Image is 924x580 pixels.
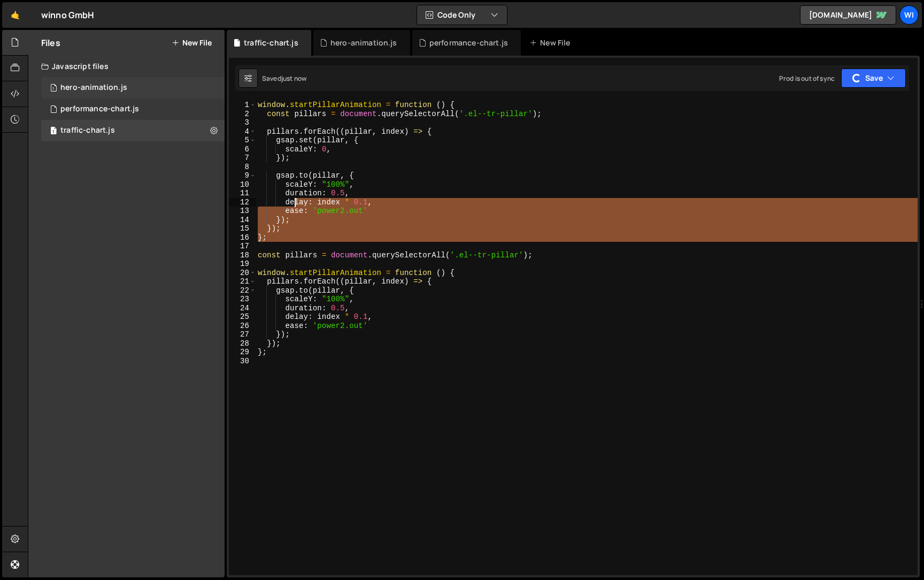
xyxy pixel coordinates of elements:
[779,74,835,83] div: Prod is out of sync
[229,348,256,357] div: 29
[28,56,225,77] div: Javascript files
[41,9,95,21] div: winno GmbH
[229,110,256,119] div: 2
[330,37,397,48] div: hero-animation.js
[229,118,256,127] div: 3
[899,5,919,25] a: wi
[244,37,298,48] div: traffic-chart.js
[41,77,225,98] div: hero-animation.js
[841,68,906,88] button: Save
[172,39,212,47] button: New File
[2,2,28,28] a: 🤙
[229,295,256,304] div: 23
[60,104,139,114] div: performance-chart.js
[60,126,115,135] div: traffic-chart.js
[229,233,256,242] div: 16
[41,37,60,49] h2: Files
[229,339,256,348] div: 28
[229,312,256,322] div: 25
[262,74,306,83] div: Saved
[229,189,256,198] div: 11
[229,224,256,233] div: 15
[229,251,256,260] div: 18
[229,357,256,366] div: 30
[229,145,256,154] div: 6
[229,198,256,207] div: 12
[229,286,256,295] div: 22
[41,120,225,141] div: 17342/48247.js
[229,242,256,251] div: 17
[229,260,256,269] div: 19
[429,37,508,48] div: performance-chart.js
[60,83,127,93] div: hero-animation.js
[229,101,256,110] div: 1
[229,330,256,339] div: 27
[50,127,57,136] span: 1
[800,5,896,25] a: [DOMAIN_NAME]
[281,74,306,83] div: just now
[229,127,256,136] div: 4
[229,322,256,331] div: 26
[229,154,256,163] div: 7
[417,5,507,25] button: Code Only
[229,277,256,286] div: 21
[229,136,256,145] div: 5
[229,304,256,313] div: 24
[529,37,574,48] div: New File
[41,98,225,120] div: 17342/48164.js
[229,216,256,225] div: 14
[229,180,256,189] div: 10
[229,171,256,180] div: 9
[229,163,256,172] div: 8
[229,207,256,216] div: 13
[229,269,256,278] div: 20
[50,85,57,93] span: 1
